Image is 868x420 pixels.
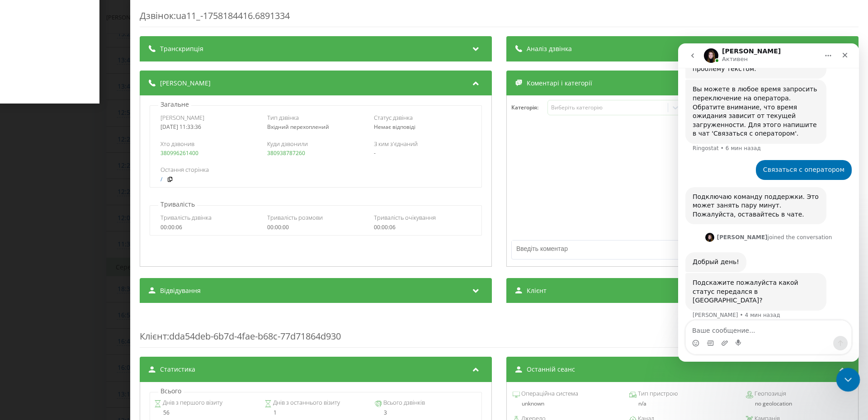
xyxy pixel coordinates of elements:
[374,140,418,148] span: З ким з'єднаний
[154,410,257,416] div: 56
[160,79,211,88] span: [PERSON_NAME]
[374,213,436,222] span: Тривалість очікування
[836,368,860,392] iframe: Intercom live chat
[272,398,340,407] span: Днів з останнього візиту
[267,213,323,222] span: Тривалість розмови
[160,176,162,183] a: /
[160,365,195,374] span: Статистика
[527,44,572,53] span: Аналіз дзвінка
[267,140,308,148] span: Куди дзвонили
[678,43,859,362] iframe: Intercom live chat
[375,410,477,416] div: 3
[160,44,203,53] span: Транскрипція
[158,200,197,209] p: Тривалість
[160,140,194,148] span: Хто дзвонив
[511,104,547,111] h4: Категорія :
[160,286,201,295] span: Відвідування
[513,401,619,407] div: unknown
[158,387,184,396] p: Всього
[520,389,578,398] span: Операційна система
[161,398,222,407] span: Днів з першого візиту
[527,365,575,374] span: Останній сеанс
[374,224,471,231] div: 00:00:06
[753,389,786,398] span: Геопозиція
[374,150,471,156] div: -
[551,104,664,111] div: Виберіть категорію
[267,113,299,122] span: Тип дзвінка
[140,9,859,27] div: Дзвінок : ua11_-1758184416.6891334
[158,100,191,109] p: Загальне
[264,410,367,416] div: 1
[527,79,592,88] span: Коментарі і категорії
[160,113,204,122] span: [PERSON_NAME]
[267,224,364,231] div: 00:00:00
[160,124,258,130] div: [DATE] 11:33:36
[140,330,167,342] span: Клієнт
[629,401,736,407] div: n/a
[382,398,425,407] span: Всього дзвінків
[527,286,547,295] span: Клієнт
[746,401,852,407] div: no geolocation
[160,224,258,231] div: 00:00:06
[374,113,413,122] span: Статус дзвінка
[160,149,198,157] a: 380996261400
[267,123,329,131] span: Вхідний перехоплений
[160,213,212,222] span: Тривалість дзвінка
[267,149,305,157] a: 380938787260
[160,165,209,174] span: Остання сторінка
[374,123,415,131] span: Немає відповіді
[140,312,859,348] div: : dda54deb-6b7d-4fae-b68c-77d71864d930
[637,389,678,398] span: Тип пристрою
